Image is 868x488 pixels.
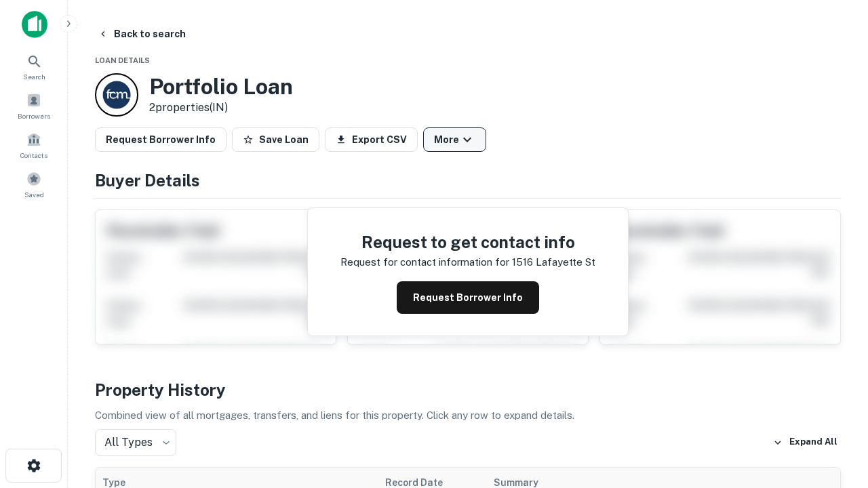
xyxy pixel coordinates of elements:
a: Search [4,48,64,85]
span: Borrowers [18,110,50,121]
span: Search [23,71,45,82]
button: Save Loan [232,127,319,152]
button: Export CSV [325,127,418,152]
p: Request for contact information for [340,254,509,270]
a: Contacts [4,127,64,163]
button: Request Borrower Info [95,127,226,152]
button: Back to search [92,22,191,46]
h4: Buyer Details [95,168,841,192]
button: Request Borrower Info [397,281,539,314]
button: More [423,127,486,152]
div: All Types [95,429,176,456]
span: Contacts [20,150,47,161]
h4: Request to get contact info [340,230,595,254]
button: Expand All [770,432,841,453]
a: Borrowers [4,87,64,124]
h4: Property History [95,378,841,402]
p: 2 properties (IN) [149,100,293,116]
iframe: Chat Widget [800,336,868,401]
img: capitalize-icon.png [22,11,47,38]
a: Saved [4,166,64,203]
p: Combined view of all mortgages, transfers, and liens for this property. Click any row to expand d... [95,407,841,424]
span: Saved [24,189,44,200]
h3: Portfolio Loan [149,74,293,100]
span: Loan Details [95,56,150,64]
p: 1516 lafayette st [512,254,595,270]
